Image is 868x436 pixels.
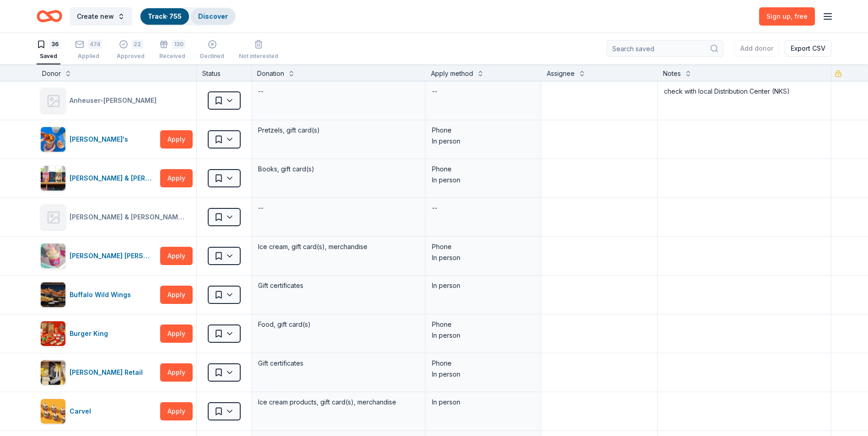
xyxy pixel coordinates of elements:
div: Donor [42,68,61,79]
div: In person [432,397,534,408]
div: Burger King [70,328,112,339]
button: Not interested [239,36,278,64]
div: [PERSON_NAME] Retail [70,367,146,378]
img: Image for Burger King [41,321,65,346]
button: Apply [160,169,193,187]
div: Books, gift card(s) [257,163,420,175]
div: In person [432,280,534,291]
a: Track· 755 [148,12,182,20]
button: Apply [160,324,193,343]
div: [PERSON_NAME] [PERSON_NAME] [70,250,156,261]
button: Apply [160,363,193,382]
div: Assignee [547,68,575,79]
img: Image for Calvert Retail [41,360,65,385]
a: Home [37,5,62,27]
div: [PERSON_NAME]'s [70,134,132,145]
button: Declined [200,36,224,64]
div: Not interested [239,53,278,60]
button: Image for Burger KingBurger King [40,321,156,346]
div: 22 [132,40,143,49]
div: Notes [663,68,681,79]
img: Image for Carvel [41,399,65,424]
div: Saved [37,53,60,60]
div: Phone [432,358,534,369]
div: 36 [49,40,60,49]
button: 22Approved [117,36,145,64]
div: Declined [200,53,224,60]
img: Image for Auntie Anne's [41,127,65,152]
button: Apply [160,402,193,420]
span: , free [791,12,808,20]
textarea: check with local Distribution Center (NKS) [658,82,830,119]
div: 474 [88,40,102,49]
div: Phone [432,125,534,136]
button: Apply [160,130,193,149]
div: Donation [257,68,284,79]
div: In person [432,175,534,186]
button: Image for CarvelCarvel [40,399,156,424]
div: Pretzels, gift card(s) [257,124,420,137]
button: Image for Baskin Robbins[PERSON_NAME] [PERSON_NAME] [40,243,156,269]
button: 36Saved [37,36,60,64]
div: Phone [432,241,534,252]
button: Apply [160,247,193,265]
div: Ice cream products, gift card(s), merchandise [257,396,420,409]
button: Export CSV [785,40,831,57]
div: [PERSON_NAME] & [PERSON_NAME] [70,173,156,184]
div: Carvel [70,406,95,417]
div: Status [197,64,252,81]
div: In person [432,252,534,263]
button: Image for Calvert Retail[PERSON_NAME] Retail [40,360,156,385]
div: Apply method [431,68,473,79]
div: Ice cream, gift card(s), merchandise [257,240,420,253]
div: Phone [432,164,534,175]
div: Buffalo Wild Wings [70,289,135,300]
div: In person [432,330,534,341]
div: -- [257,202,264,214]
div: Approved [117,53,145,60]
button: 130Received [159,36,185,64]
button: Apply [160,286,193,304]
div: In person [432,136,534,147]
button: 474Applied [75,36,102,64]
button: Create new [70,7,132,26]
div: Applied [75,53,102,60]
span: Sign up [766,12,808,20]
div: -- [257,85,264,98]
div: Phone [432,319,534,330]
div: -- [431,202,438,214]
button: Image for Buffalo Wild WingsBuffalo Wild Wings [40,282,156,308]
div: [PERSON_NAME] & [PERSON_NAME] ([GEOGRAPHIC_DATA]) [70,212,189,223]
button: Track· 755Discover [140,7,236,26]
input: Search saved [606,40,723,57]
div: 130 [172,40,185,49]
a: Sign up, free [759,7,815,26]
a: Discover [198,12,228,20]
img: Image for Baskin Robbins [41,244,65,268]
div: Received [159,53,185,60]
img: Image for Buffalo Wild Wings [41,282,65,307]
img: Image for Barnes & Noble [41,166,65,191]
span: Create new [77,11,114,22]
div: -- [431,85,438,98]
div: Anheuser-[PERSON_NAME] [70,95,160,106]
div: Gift certificates [257,279,420,292]
div: In person [432,369,534,380]
div: Gift certificates [257,357,420,370]
button: Image for Barnes & Noble[PERSON_NAME] & [PERSON_NAME] [40,165,156,191]
div: Food, gift card(s) [257,318,420,331]
button: Image for Auntie Anne's [PERSON_NAME]'s [40,127,156,152]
